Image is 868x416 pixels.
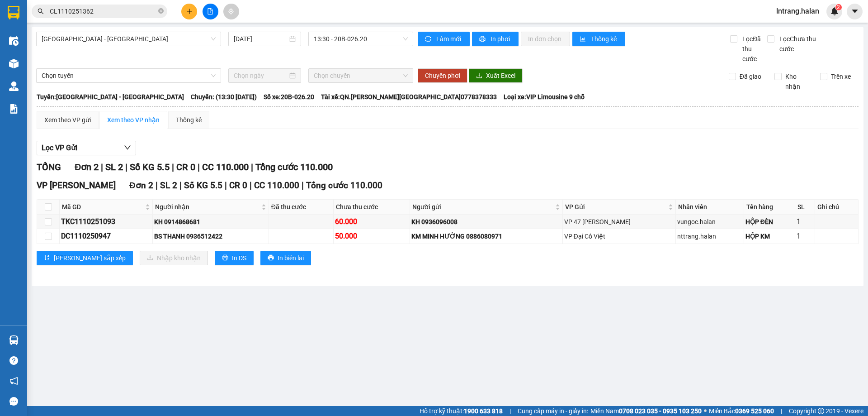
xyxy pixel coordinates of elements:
span: CR 0 [229,180,247,191]
span: Lọc VP Gửi [42,142,77,153]
th: SL [795,200,815,215]
button: Lọc VP Gửi [37,141,136,155]
button: printerIn DS [215,251,254,265]
div: VP Đại Cồ Việt [564,231,674,241]
span: Miền Bắc [709,406,774,416]
span: | [156,180,158,191]
button: sort-ascending[PERSON_NAME] sắp xếp [37,251,133,265]
th: Đã thu cước [269,200,334,215]
span: | [179,180,182,191]
span: CC 110.000 [202,162,249,172]
button: In đơn chọn [521,32,570,46]
span: | [101,162,103,172]
span: printer [479,36,487,43]
span: Đã giao [736,72,765,81]
div: KH 0936096008 [411,217,561,227]
span: CC 110.000 [254,180,299,191]
th: Tên hàng [744,200,796,215]
span: message [9,397,18,406]
img: solution-icon [9,104,19,114]
span: | [251,162,253,172]
td: TKC1110251093 [60,215,153,229]
div: Thống kê [176,115,202,125]
th: Nhân viên [676,200,744,215]
span: Làm mới [436,34,462,44]
span: | [250,180,252,191]
span: Loại xe: VIP Limousine 9 chỗ [504,92,585,102]
span: notification [9,377,18,385]
span: Tổng cước 110.000 [255,162,333,172]
span: Hà Nội - Quảng Ninh [42,32,216,46]
span: Số xe: 20B-026.20 [264,92,314,102]
td: VP Đại Cồ Việt [563,229,676,244]
span: Trên xe [827,72,854,81]
span: printer [222,254,228,262]
span: close-circle [158,7,164,16]
span: sort-ascending [44,254,50,262]
span: In phơi [491,34,511,44]
b: Tuyến: [GEOGRAPHIC_DATA] - [GEOGRAPHIC_DATA] [37,93,184,100]
span: printer [268,254,274,262]
div: 1 [797,216,813,227]
span: CR 0 [176,162,195,172]
div: HỘP KM [745,231,794,241]
span: copyright [818,408,824,414]
button: Chuyển phơi [418,68,467,83]
img: warehouse-icon [9,59,19,68]
button: printerIn biên lai [260,251,311,265]
button: syncLàm mới [418,32,470,46]
span: | [781,406,782,416]
div: 50.000 [335,230,408,242]
sup: 2 [835,4,842,10]
th: Ghi chú [815,200,859,215]
div: HỘP ĐÈN [745,217,794,227]
img: warehouse-icon [9,335,19,345]
button: bar-chartThống kê [572,32,625,46]
div: KM MINH HƯỜNG 0886080971 [411,231,561,241]
strong: 0369 525 060 [735,407,774,415]
span: Đơn 2 [129,180,153,191]
span: Tổng cước 110.000 [306,180,382,191]
div: VP 47 [PERSON_NAME] [564,217,674,227]
span: | [302,180,304,191]
span: [PERSON_NAME] sắp xếp [54,253,126,263]
span: VP [PERSON_NAME] [37,180,116,191]
span: caret-down [851,7,859,15]
div: nttrang.halan [677,231,742,241]
span: close-circle [158,8,164,14]
button: downloadXuất Excel [469,68,523,83]
span: file-add [207,8,213,14]
span: aim [228,8,234,14]
div: 60.000 [335,216,408,227]
button: aim [223,4,239,19]
img: warehouse-icon [9,81,19,91]
button: printerIn phơi [472,32,519,46]
span: | [509,406,511,416]
span: Chọn chuyến [314,69,408,82]
input: Tìm tên, số ĐT hoặc mã đơn [50,6,156,16]
span: plus [186,8,193,14]
img: icon-new-feature [830,7,839,15]
span: Kho nhận [782,72,813,91]
span: In biên lai [278,253,304,263]
span: Mã GD [62,202,143,212]
span: Xuất Excel [486,71,515,81]
strong: 1900 633 818 [464,407,503,415]
span: ⚪️ [704,409,707,413]
span: 13:30 - 20B-026.20 [314,32,408,46]
img: logo-vxr [8,6,19,19]
span: In DS [232,253,246,263]
span: Tài xế: QN.[PERSON_NAME][GEOGRAPHIC_DATA]0778378333 [321,92,497,102]
div: BS THANH 0936512422 [154,231,267,241]
span: down [124,144,131,151]
div: KH 0914868681 [154,217,267,227]
div: TKC1110251093 [61,216,151,227]
span: Đơn 2 [75,162,99,172]
span: | [198,162,200,172]
span: search [38,8,44,14]
button: plus [181,4,197,19]
img: warehouse-icon [9,36,19,46]
strong: 0708 023 035 - 0935 103 250 [619,407,702,415]
th: Chưa thu cước [334,200,410,215]
span: | [172,162,174,172]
